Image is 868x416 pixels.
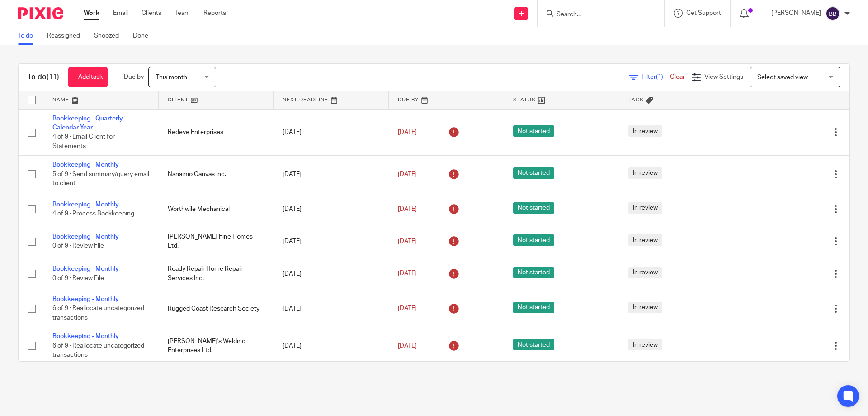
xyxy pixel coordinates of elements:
[274,327,389,364] td: [DATE]
[52,296,119,302] a: Bookkeeping - Monthly
[175,9,190,18] a: Team
[159,193,274,225] td: Worthwile Mechanical
[142,9,161,18] a: Clients
[757,74,808,81] span: Select saved view
[628,167,662,179] span: In review
[628,97,644,102] span: Tags
[159,225,274,258] td: [PERSON_NAME] Fine Homes Ltd.
[203,9,226,18] a: Reports
[274,156,389,193] td: [DATE]
[398,206,417,212] span: [DATE]
[398,129,417,135] span: [DATE]
[628,234,662,246] span: In review
[513,302,554,313] span: Not started
[513,267,554,278] span: Not started
[398,343,417,349] span: [DATE]
[670,74,685,80] a: Clear
[18,7,63,19] img: Pixie
[628,339,662,350] span: In review
[52,210,134,217] span: 4 of 9 · Process Bookkeeping
[556,11,637,19] input: Search
[84,9,99,18] a: Work
[52,275,104,282] span: 0 of 9 · Review File
[28,72,59,82] h1: To do
[52,201,119,208] a: Bookkeeping - Monthly
[704,74,743,80] span: View Settings
[628,302,662,313] span: In review
[628,267,662,278] span: In review
[124,72,144,81] p: Due by
[513,125,554,137] span: Not started
[686,10,721,16] span: Get Support
[826,6,840,21] img: svg%3E
[159,258,274,290] td: Ready Repair Home Repair Services Inc.
[47,27,87,45] a: Reassigned
[52,266,119,272] a: Bookkeeping - Monthly
[52,243,104,249] span: 0 of 9 · Review File
[68,67,108,87] a: + Add task
[52,162,119,168] a: Bookkeeping - Monthly
[47,73,59,81] span: (11)
[52,115,127,131] a: Bookkeeping - Quarterly - Calendar Year
[513,202,554,214] span: Not started
[656,74,663,80] span: (1)
[52,234,119,240] a: Bookkeeping - Monthly
[398,171,417,177] span: [DATE]
[52,306,144,321] span: 6 of 9 · Reallocate uncategorized transactions
[113,9,128,18] a: Email
[52,171,149,187] span: 5 of 9 · Send summary/query email to client
[52,333,119,339] a: Bookkeeping - Monthly
[513,234,554,246] span: Not started
[18,27,40,45] a: To do
[398,306,417,312] span: [DATE]
[513,339,554,350] span: Not started
[52,134,115,149] span: 4 of 9 · Email Client for Statements
[159,290,274,327] td: Rugged Coast Research Society
[274,290,389,327] td: [DATE]
[133,27,155,45] a: Done
[52,343,144,359] span: 6 of 9 · Reallocate uncategorized transactions
[274,109,389,156] td: [DATE]
[274,225,389,258] td: [DATE]
[513,167,554,179] span: Not started
[628,202,662,214] span: In review
[398,271,417,277] span: [DATE]
[94,27,126,45] a: Snoozed
[628,125,662,137] span: In review
[159,109,274,156] td: Redeye Enterprises
[771,9,821,18] p: [PERSON_NAME]
[274,193,389,225] td: [DATE]
[159,156,274,193] td: Nanaimo Canvas Inc.
[156,74,187,81] span: This month
[274,258,389,290] td: [DATE]
[642,74,670,80] span: Filter
[398,238,417,244] span: [DATE]
[159,327,274,364] td: [PERSON_NAME]'s Welding Enterprises Ltd.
